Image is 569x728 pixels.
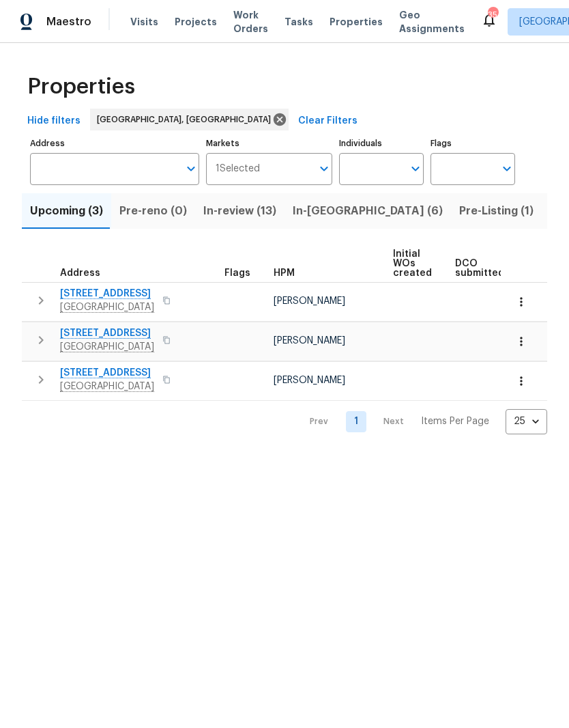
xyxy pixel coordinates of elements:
div: [GEOGRAPHIC_DATA], [GEOGRAPHIC_DATA] [90,109,289,130]
span: [GEOGRAPHIC_DATA], [GEOGRAPHIC_DATA] [97,113,276,126]
span: Upcoming (3) [30,201,103,221]
span: HPM [274,268,295,278]
label: Individuals [339,139,424,148]
span: Projects [175,15,217,29]
label: Flags [431,139,515,148]
button: Open [181,159,201,178]
button: Open [406,159,425,178]
span: Tasks [284,17,313,27]
button: Open [497,159,516,178]
span: [PERSON_NAME] [274,336,345,346]
button: Clear Filters [293,109,363,134]
span: Hide filters [27,113,81,130]
nav: Pagination Navigation [297,409,547,434]
div: 25 [506,404,547,439]
span: Pre-Listing (1) [459,201,534,221]
span: In-[GEOGRAPHIC_DATA] (6) [293,201,443,221]
span: Address [60,268,100,278]
span: Flags [224,268,250,278]
span: Clear Filters [298,113,358,130]
span: Work Orders [233,8,268,36]
span: [PERSON_NAME] [274,296,345,306]
span: Properties [330,15,383,29]
span: In-review (13) [203,201,276,221]
span: Maestro [46,15,91,29]
span: Visits [130,15,158,29]
p: Items Per Page [421,415,489,428]
label: Markets [206,139,333,148]
span: DCO submitted [455,259,504,278]
div: 35 [488,8,497,22]
a: Goto page 1 [346,411,366,432]
span: 1 Selected [216,163,260,175]
button: Hide filters [22,109,86,134]
span: Geo Assignments [399,8,465,36]
span: Initial WOs created [393,249,432,278]
span: Pre-reno (0) [119,201,187,221]
button: Open [315,159,334,178]
span: Properties [27,80,135,94]
span: [PERSON_NAME] [274,376,345,385]
label: Address [30,139,199,148]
